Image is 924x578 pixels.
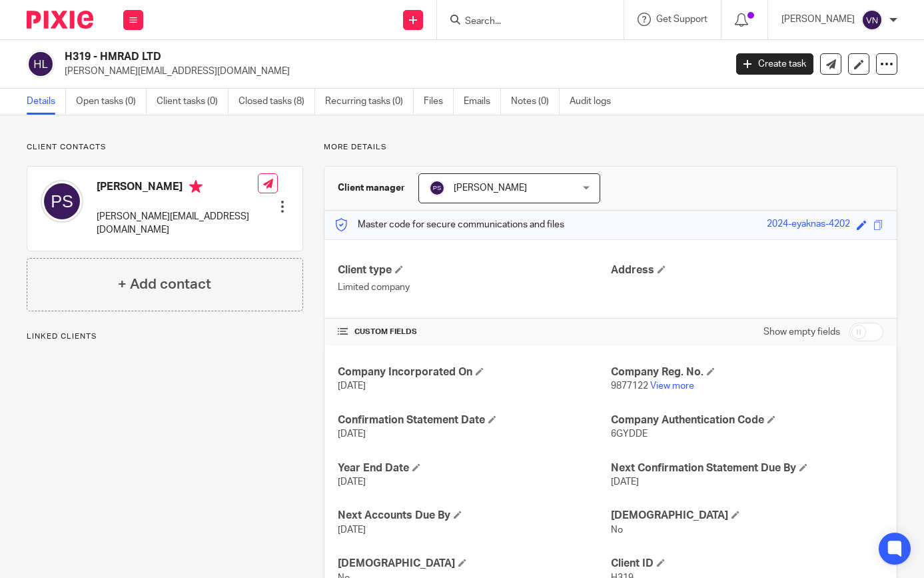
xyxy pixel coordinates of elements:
h4: Client type [338,263,610,277]
h4: Client ID [611,557,883,571]
h4: [DEMOGRAPHIC_DATA] [338,557,610,571]
label: Show empty fields [763,325,840,339]
a: Client tasks (0) [157,89,229,115]
i: Primary [189,180,203,193]
a: Emails [464,89,501,115]
p: [PERSON_NAME][EMAIL_ADDRESS][DOMAIN_NAME] [65,65,716,78]
h2: H319 - HMRAD LTD [65,50,586,64]
img: Pixie [27,11,93,29]
span: 6GYDDE [611,429,648,439]
a: Create task [736,53,813,75]
span: [DATE] [338,429,366,439]
a: Open tasks (0) [76,89,147,115]
span: 9877122 [611,381,648,391]
p: Master code for secure communications and files [334,218,564,231]
img: svg%3E [861,9,883,31]
h4: Company Reg. No. [611,365,883,379]
h4: Company Incorporated On [338,365,610,379]
img: svg%3E [41,180,83,223]
span: Get Support [656,15,707,24]
span: [DATE] [338,477,366,487]
h4: Next Accounts Due By [338,509,610,523]
a: Recurring tasks (0) [325,89,414,115]
p: Limited company [338,281,610,294]
p: Client contacts [27,142,303,153]
span: [DATE] [338,525,366,535]
img: svg%3E [429,180,445,196]
h4: Confirmation Statement Date [338,413,610,427]
h4: Next Confirmation Statement Due By [611,461,883,475]
input: Search [464,16,584,28]
img: svg%3E [27,50,55,78]
a: View more [650,381,694,391]
span: [DATE] [338,381,366,391]
a: Notes (0) [511,89,560,115]
span: No [611,525,623,535]
p: More details [324,142,897,153]
h3: Client manager [338,181,405,195]
h4: Company Authentication Code [611,413,883,427]
h4: Address [611,263,883,277]
h4: [PERSON_NAME] [97,180,258,197]
span: [PERSON_NAME] [454,183,527,193]
p: [PERSON_NAME][EMAIL_ADDRESS][DOMAIN_NAME] [97,210,258,237]
h4: CUSTOM FIELDS [338,327,610,337]
h4: Year End Date [338,461,610,475]
p: [PERSON_NAME] [781,13,855,26]
h4: + Add contact [118,274,211,295]
h4: [DEMOGRAPHIC_DATA] [611,509,883,523]
a: Details [27,89,66,115]
a: Files [424,89,454,115]
p: Linked clients [27,331,303,342]
a: Audit logs [570,89,621,115]
span: [DATE] [611,477,639,487]
a: Closed tasks (8) [238,89,315,115]
div: 2024-eyaknas-4202 [767,217,850,233]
